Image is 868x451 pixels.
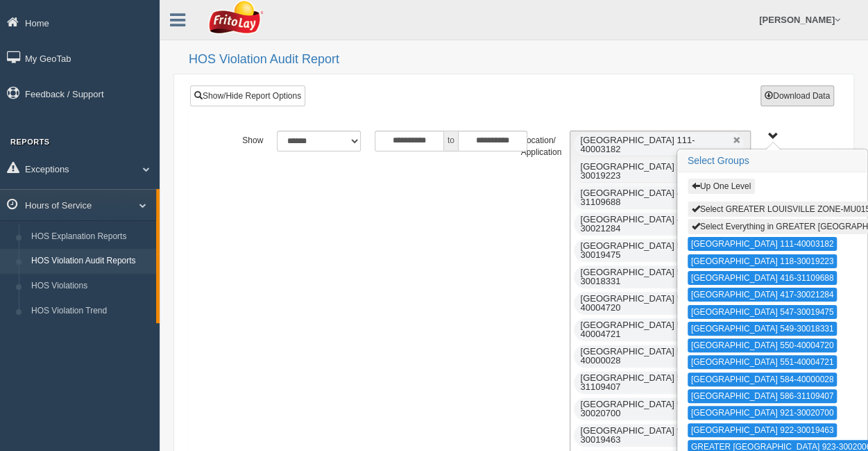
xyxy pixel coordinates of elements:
[688,423,837,437] button: [GEOGRAPHIC_DATA] 922-30019463
[580,372,695,392] span: [GEOGRAPHIC_DATA] 586-31109407
[190,85,305,106] a: Show/Hide Report Options
[580,320,695,339] span: [GEOGRAPHIC_DATA] 551-40004721
[688,338,837,352] button: [GEOGRAPHIC_DATA] 550-40004720
[580,161,695,181] span: [GEOGRAPHIC_DATA] 118-30019223
[580,399,695,418] span: [GEOGRAPHIC_DATA] 921-30020700
[580,267,695,286] span: [GEOGRAPHIC_DATA] 549-30018331
[580,240,695,260] span: [GEOGRAPHIC_DATA] 547-30019475
[25,249,156,274] a: HOS Violation Audit Reports
[688,237,837,251] button: [GEOGRAPHIC_DATA] 111-40003182
[688,355,837,369] button: [GEOGRAPHIC_DATA] 551-40004721
[221,131,270,147] label: Show
[580,346,695,366] span: [GEOGRAPHIC_DATA] 584-40000028
[513,131,562,159] label: Location/ Application
[688,254,837,268] button: [GEOGRAPHIC_DATA] 118-30019223
[25,274,156,299] a: HOS Violations
[25,299,156,324] a: HOS Violation Trend
[688,372,837,386] button: [GEOGRAPHIC_DATA] 584-40000028
[189,53,854,67] h2: HOS Violation Audit Report
[688,406,837,420] button: [GEOGRAPHIC_DATA] 921-30020700
[760,85,834,106] button: Download Data
[580,188,695,207] span: [GEOGRAPHIC_DATA] 416-31109688
[580,293,695,313] span: [GEOGRAPHIC_DATA] 550-40004720
[678,150,867,172] h3: Select Groups
[688,322,837,336] button: [GEOGRAPHIC_DATA] 549-30018331
[688,271,837,285] button: [GEOGRAPHIC_DATA] 416-31109688
[580,135,695,154] span: [GEOGRAPHIC_DATA] 111-40003182
[580,214,695,233] span: [GEOGRAPHIC_DATA] 417-30021284
[444,131,458,151] span: to
[688,288,837,302] button: [GEOGRAPHIC_DATA] 417-30021284
[580,425,695,445] span: [GEOGRAPHIC_DATA] 922-30019463
[688,389,837,403] button: [GEOGRAPHIC_DATA] 586-31109407
[25,224,156,249] a: HOS Explanation Reports
[688,305,837,319] button: [GEOGRAPHIC_DATA] 547-30019475
[688,179,755,194] button: Up One Level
